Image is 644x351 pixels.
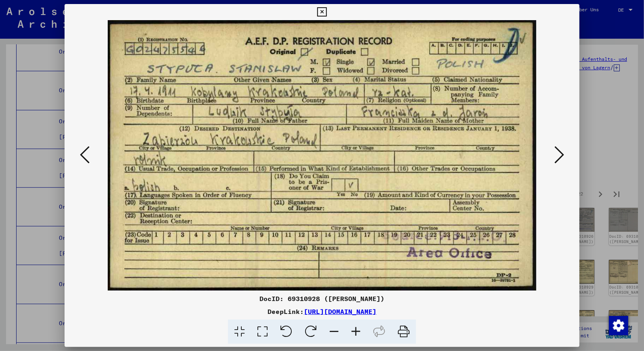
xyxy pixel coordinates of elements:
a: [URL][DOMAIN_NAME] [304,307,376,316]
img: 001.jpg [92,20,552,291]
div: DocID: 69310928 ([PERSON_NAME]) [65,294,580,303]
div: DeepLink: [65,307,580,316]
img: Zustimmung ändern [609,316,628,335]
div: Zustimmung ändern [608,316,628,335]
